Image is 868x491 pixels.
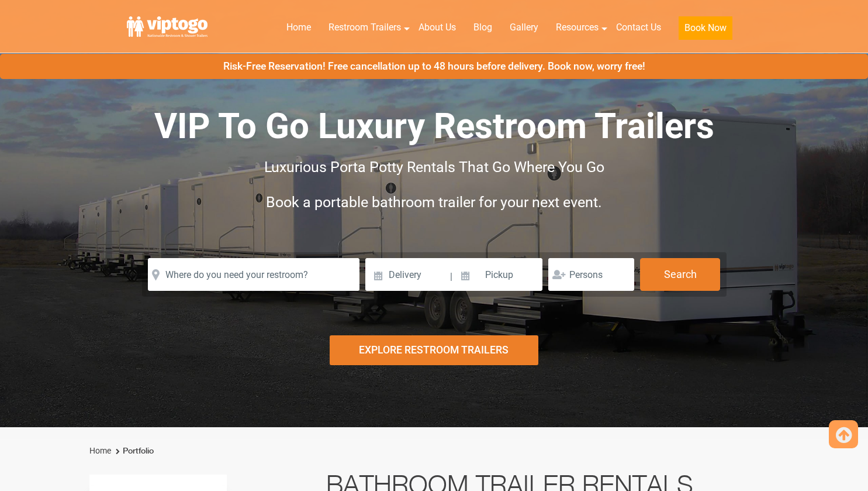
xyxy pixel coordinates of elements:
[278,15,320,40] a: Home
[607,15,670,40] a: Contact Us
[547,15,607,40] a: Resources
[454,258,543,291] input: Pickup
[330,335,538,365] div: Explore Restroom Trailers
[670,15,741,47] a: Book Now
[640,258,720,291] button: Search
[264,159,604,176] span: Luxurious Porta Potty Rentals That Go Where You Go
[501,15,547,40] a: Gallery
[450,258,452,296] span: |
[365,258,449,291] input: Delivery
[154,105,714,147] span: VIP To Go Luxury Restroom Trailers
[548,258,634,291] input: Persons
[320,15,410,40] a: Restroom Trailers
[410,15,465,40] a: About Us
[266,194,602,211] span: Book a portable bathroom trailer for your next event.
[465,15,501,40] a: Blog
[679,16,732,40] button: Book Now
[148,258,359,291] input: Where do you need your restroom?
